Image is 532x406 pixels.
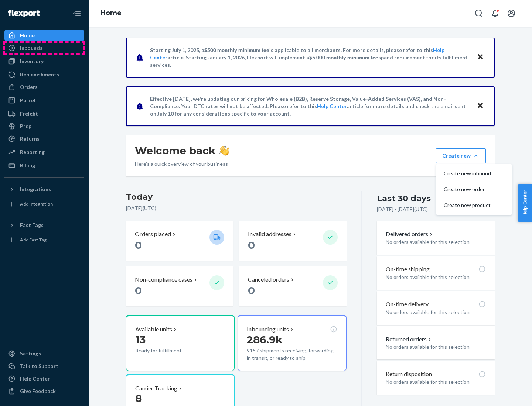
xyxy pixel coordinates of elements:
[20,71,59,78] div: Replenishments
[444,187,491,192] span: Create new order
[4,42,84,54] a: Inbounds
[4,219,84,231] button: Fast Tags
[4,146,84,158] a: Reporting
[386,335,433,344] button: Returned orders
[248,275,289,284] p: Canceled orders
[386,273,486,281] p: No orders available for this selection
[4,133,84,145] a: Returns
[386,300,429,309] p: On-time delivery
[20,375,50,382] div: Help Center
[135,325,172,334] p: Available units
[135,392,142,405] span: 8
[4,373,84,385] a: Help Center
[444,171,491,176] span: Create new inbound
[135,230,171,238] p: Orders placed
[135,275,192,284] p: Non-compliance cases
[377,206,428,213] p: [DATE] - [DATE] ( UTC )
[386,265,430,273] p: On-time shipping
[20,83,38,91] div: Orders
[20,162,35,169] div: Billing
[4,94,84,106] a: Parcel
[126,204,347,212] p: [DATE] ( UTC )
[317,103,347,109] a: Help Center
[248,230,291,238] p: Invalid addresses
[135,384,177,393] p: Carrier Tracking
[444,203,491,208] span: Create new product
[4,348,84,359] a: Settings
[20,123,31,130] div: Prep
[135,333,146,346] span: 13
[20,32,35,39] div: Home
[239,221,346,261] button: Invalid addresses 0
[488,6,502,21] button: Open notifications
[239,266,346,306] button: Canceled orders 0
[4,183,84,195] button: Integrations
[20,201,53,207] div: Add Integration
[20,362,58,370] div: Talk to Support
[20,135,40,142] div: Returns
[4,108,84,120] a: Freight
[471,6,486,21] button: Open Search Box
[4,69,84,80] a: Replenishments
[377,193,431,204] div: Last 30 days
[4,81,84,93] a: Orders
[150,95,470,117] p: Effective [DATE], we're updating our pricing for Wholesale (B2B), Reserve Storage, Value-Added Se...
[219,145,229,156] img: hand-wave emoji
[126,266,233,306] button: Non-compliance cases 0
[20,350,41,357] div: Settings
[248,239,255,251] span: 0
[20,388,56,395] div: Give Feedback
[20,148,45,156] div: Reporting
[436,148,486,163] button: Create newCreate new inboundCreate new orderCreate new product
[135,160,229,168] p: Here’s a quick overview of your business
[150,47,470,69] p: Starting July 1, 2025, a is applicable to all merchants. For more details, please refer to this a...
[8,10,40,17] img: Flexport logo
[100,9,122,17] a: Home
[4,120,84,132] a: Prep
[4,198,84,210] a: Add Integration
[126,221,233,261] button: Orders placed 0
[135,239,142,251] span: 0
[4,159,84,171] a: Billing
[438,166,510,182] button: Create new inbound
[438,197,510,213] button: Create new product
[4,385,84,397] button: Give Feedback
[135,347,204,354] p: Ready for fulfillment
[20,110,38,117] div: Freight
[135,284,142,297] span: 0
[238,315,346,371] button: Inbounding units286.9k9157 shipments receiving, forwarding, in transit, or ready to ship
[309,54,378,61] span: $5,000 monthly minimum fee
[126,191,347,203] h3: Today
[386,309,486,316] p: No orders available for this selection
[69,6,84,21] button: Close Navigation
[95,3,127,24] ol: breadcrumbs
[247,333,283,346] span: 286.9k
[386,230,434,238] button: Delivered orders
[4,360,84,372] a: Talk to Support
[20,44,42,52] div: Inbounds
[386,370,432,378] p: Return disposition
[475,52,485,63] button: Close
[386,343,486,351] p: No orders available for this selection
[135,144,229,157] h1: Welcome back
[20,221,44,229] div: Fast Tags
[20,186,51,193] div: Integrations
[386,238,486,246] p: No orders available for this selection
[20,58,44,65] div: Inventory
[4,234,84,246] a: Add Fast Tag
[248,284,255,297] span: 0
[204,47,269,53] span: $500 monthly minimum fee
[4,30,84,41] a: Home
[504,6,519,21] button: Open account menu
[386,378,486,386] p: No orders available for this selection
[518,184,532,222] button: Help Center
[20,237,47,243] div: Add Fast Tag
[4,55,84,67] a: Inventory
[475,101,485,111] button: Close
[247,325,289,334] p: Inbounding units
[126,315,235,371] button: Available units13Ready for fulfillment
[438,182,510,197] button: Create new order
